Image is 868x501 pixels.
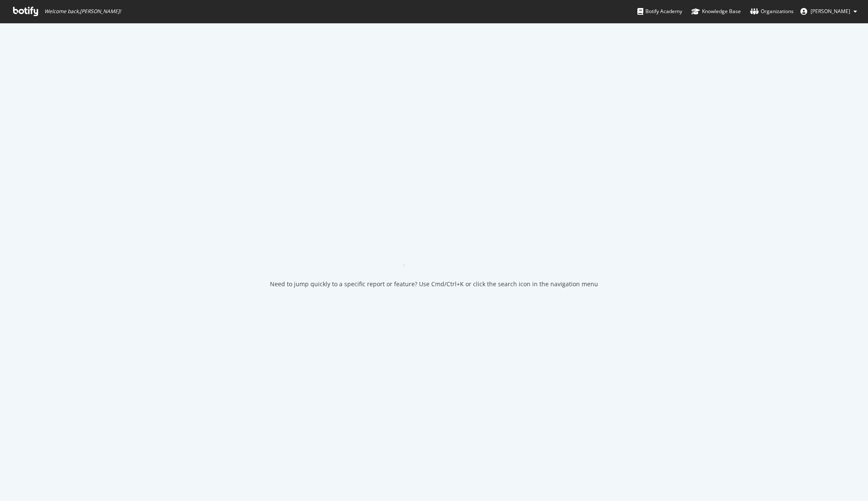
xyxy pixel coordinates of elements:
[44,8,121,15] span: Welcome back, [PERSON_NAME] !
[811,8,850,15] span: Mohamed Lassoued
[404,236,465,266] div: animation
[691,7,741,16] div: Knowledge Base
[750,7,794,16] div: Organizations
[794,5,864,18] button: [PERSON_NAME]
[270,280,598,288] div: Need to jump quickly to a specific report or feature? Use Cmd/Ctrl+K or click the search icon in ...
[637,7,682,16] div: Botify Academy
